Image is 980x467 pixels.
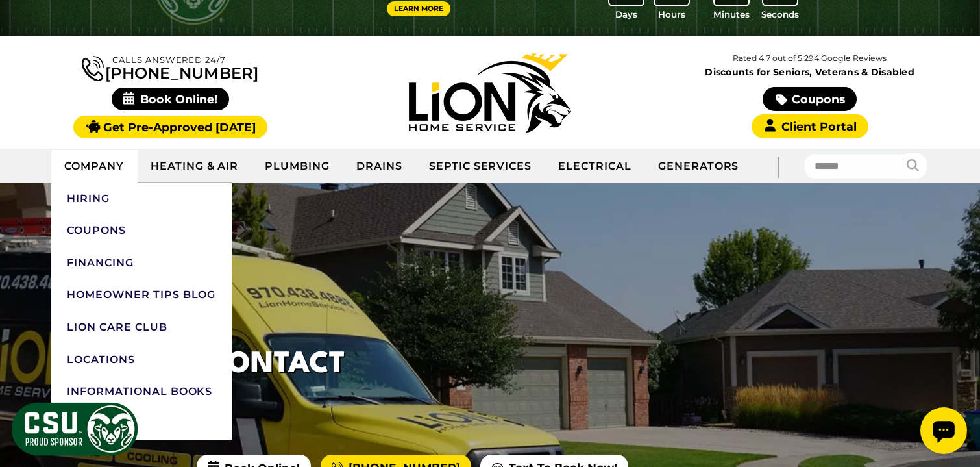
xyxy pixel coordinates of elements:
[51,247,232,279] a: Financing
[112,88,229,110] span: Book Online!
[51,279,232,311] a: Homeowner Tips Blog
[51,375,232,408] a: Informational Books
[73,116,267,138] a: Get Pre-Approved [DATE]
[658,8,685,21] span: Hours
[207,343,345,386] h1: Contact
[138,150,252,183] a: Heating & Air
[545,150,645,183] a: Electrical
[409,53,571,133] img: Lion Home Service
[615,8,637,21] span: Days
[713,8,750,21] span: Minutes
[51,150,138,183] a: Company
[752,149,803,183] div: |
[645,150,752,183] a: Generators
[387,1,450,16] a: Learn More
[10,401,140,457] img: CSU Sponsor Badge
[51,344,232,376] a: Locations
[51,311,232,344] a: Lion Care Club
[653,68,967,77] span: Discounts for Seniors, Veterans & Disabled
[51,183,232,215] a: Hiring
[252,150,343,183] a: Plumbing
[650,51,970,66] p: Rated 4.7 out of 5,294 Google Reviews
[51,214,232,247] a: Coupons
[5,5,52,52] div: Open chat widget
[752,114,868,138] a: Client Portal
[82,53,258,81] a: [PHONE_NUMBER]
[763,87,856,111] a: Coupons
[343,150,416,183] a: Drains
[416,150,545,183] a: Septic Services
[761,8,799,21] span: Seconds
